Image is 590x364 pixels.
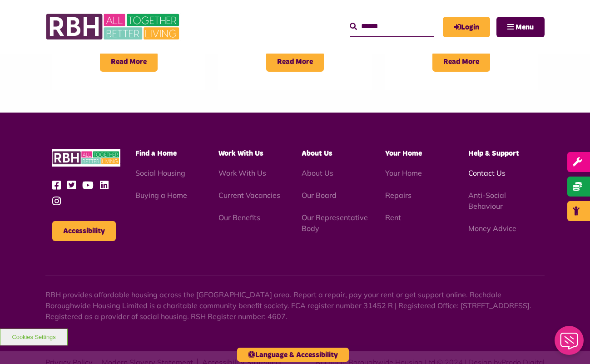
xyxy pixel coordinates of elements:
[302,168,333,177] a: About Us
[443,17,490,37] a: MyRBH
[496,17,545,37] button: Navigation
[45,289,545,322] p: RBH provides affordable housing across the [GEOGRAPHIC_DATA] area. Report a repair, pay your rent...
[302,150,332,157] span: About Us
[218,168,266,177] a: Work With Us
[218,213,260,222] a: Our Benefits
[135,168,185,177] a: Social Housing - open in a new tab
[468,191,506,211] a: Anti-Social Behaviour
[135,150,177,157] span: Find a Home
[302,213,368,233] a: Our Representative Body
[468,168,506,177] a: Contact Us
[350,17,434,36] input: Search
[385,213,401,222] a: Rent
[302,191,337,200] a: Our Board
[468,224,516,233] a: Money Advice
[135,191,187,200] a: Buying a Home
[432,52,490,72] span: Read More
[385,191,412,200] a: Repairs
[266,52,324,72] span: Read More
[385,168,422,177] a: Your Home
[516,24,534,31] span: Menu
[237,348,349,362] button: Language & Accessibility
[52,149,120,167] img: RBH
[385,150,422,157] span: Your Home
[218,150,263,157] span: Work With Us
[45,9,182,44] img: RBH
[468,150,519,157] span: Help & Support
[218,191,280,200] a: Current Vacancies
[52,221,116,241] button: Accessibility
[549,323,590,364] iframe: Netcall Web Assistant for live chat
[100,52,158,72] span: Read More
